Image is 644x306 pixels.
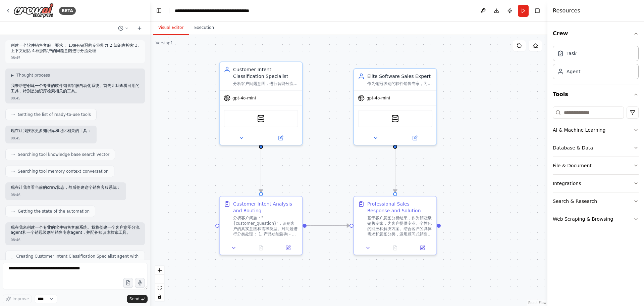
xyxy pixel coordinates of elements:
[11,237,20,243] div: 08:46
[353,68,437,145] div: Elite Software Sales Expert作为销冠级别的软件销售专家，为客户提供专业的{software_category}软件咨询服务。运用销售冠军的沟通技巧和产品知识，准确理解客...
[381,244,410,252] button: No output available
[262,134,300,142] button: Open in side panel
[233,66,298,80] div: Customer Intent Classification Specialist
[11,73,14,78] span: ▶
[175,7,250,14] nav: breadcrumb
[553,162,592,169] div: File & Document
[553,24,639,43] button: Crew
[16,254,139,264] span: Creating Customer Intent Classification Specialist agent with tools: CouchbaseFTSVectorSearchTool
[16,73,50,78] span: Thought process
[11,136,20,141] div: 08:45
[553,180,581,187] div: Integrations
[127,295,148,303] button: Send
[533,6,542,15] button: Hide right sidebar
[156,40,173,46] div: Version 1
[396,134,434,142] button: Open in side panel
[18,112,91,117] span: Getting the list of ready-to-use tools
[11,192,20,198] div: 08:46
[233,81,298,86] div: 分析客户问题意图，进行智能分流处理。识别客户需求类型（产品咨询、技术支持、价格询问、投诉建议等），并为后续处理提供准确的意图分类和上下文信息。确保客户问题得到精准定向处理。
[553,144,593,151] div: Database & Data
[392,149,398,192] g: Edge from 85879510-8954-4ad4-a3f7-32d59bf6bb8d to 0dcc5674-4ed4-4a73-ba44-87ffbba3966a
[391,115,399,123] img: CouchbaseFTSVectorSearchTool
[154,6,164,15] button: Hide left sidebar
[367,201,432,214] div: Professional Sales Response and Solution
[155,266,164,275] button: zoom in
[155,275,164,283] button: zoom out
[219,61,303,145] div: Customer Intent Classification Specialist分析客户问题意图，进行智能分流处理。识别客户需求类型（产品咨询、技术支持、价格询问、投诉建议等），并为后续处理提...
[18,169,109,174] span: Searching tool memory context conversation
[219,196,303,255] div: Customer Intent Analysis and Routing分析客户问题："{customer_question}"，识别客户的真实意图和需求类型。对问题进行分类处理： 1. 产品功...
[553,139,639,157] button: Database & Data
[134,24,145,32] button: Start a new chat
[233,201,298,214] div: Customer Intent Analysis and Routing
[12,296,29,302] span: Improve
[553,198,597,205] div: Search & Research
[11,55,20,60] div: 08:45
[11,96,20,101] div: 08:45
[553,104,639,233] div: Tools
[155,292,164,301] button: toggle interactivity
[258,149,264,192] g: Edge from 70561a3f-cb93-42e3-a055-14cd16572fc0 to 2c7c3992-11d9-4d51-889a-4ac2d9fce996
[567,68,580,75] div: Agent
[367,81,432,86] div: 作为销冠级别的软件销售专家，为客户提供专业的{software_category}软件咨询服务。运用销售冠军的沟通技巧和产品知识，准确理解客户需求，提供个性化解决方案，处理价格谈判，并推动成交。...
[11,185,121,190] p: 现在让我查看当前的crew状态，然后创建这个销售客服系统：
[257,115,265,123] img: CouchbaseFTSVectorSearchTool
[553,43,639,85] div: Crew
[18,209,90,214] span: Getting the state of the automation
[528,301,546,305] a: React Flow attribution
[307,222,350,229] g: Edge from 2c7c3992-11d9-4d51-889a-4ac2d9fce996 to 0dcc5674-4ed4-4a73-ba44-87ffbba3966a
[553,85,639,104] button: Tools
[353,196,437,255] div: Professional Sales Response and Solution基于客户意图分析结果，作为销冠级销售专家，为客户提供专业、个性化的回应和解决方案。结合客户的具体需求和意图分类，运...
[233,215,298,237] div: 分析客户问题："{customer_question}"，识别客户的真实意图和需求类型。对问题进行分类处理： 1. 产品功能咨询 - 客户想了解软件功能特性 2. 价格和方案询问 - 客户关心价...
[11,83,140,94] p: 我来帮您创建一个专业的软件销售客服自动化系统。首先让我查看可用的工具，特别是知识库检索相关的工具。
[553,192,639,210] button: Search & Research
[11,225,140,235] p: 现在我来创建一个专业的软件销售客服系统。我将创建一个客户意图分流agent和一个销冠级别的销售专家agent，并配备知识库检索工具。
[553,157,639,174] button: File & Document
[11,128,91,134] p: 现在让我搜索更多知识库和记忆相关的工具：
[553,175,639,192] button: Integrations
[247,244,275,252] button: No output available
[553,127,605,133] div: AI & Machine Learning
[567,50,577,57] div: Task
[123,278,133,288] button: Upload files
[13,3,54,18] img: Logo
[11,43,140,53] p: 创建一个软件销售客服，要求： 1.拥有销冠的专业能力 2.知识库检索 3.上下文记忆 4.根据客户的问题意图进行分流处理
[189,21,219,35] button: Execution
[232,95,256,101] span: gpt-4o-mini
[367,95,390,101] span: gpt-4o-mini
[367,73,432,80] div: Elite Software Sales Expert
[553,7,580,15] h4: Resources
[59,7,76,15] div: BETA
[115,24,131,32] button: Switch to previous chat
[129,296,140,302] span: Send
[553,121,639,139] button: AI & Machine Learning
[153,21,189,35] button: Visual Editor
[155,283,164,292] button: fit view
[3,295,32,303] button: Improve
[411,244,434,252] button: Open in side panel
[553,210,639,228] button: Web Scraping & Browsing
[11,73,50,78] button: ▶Thought process
[276,244,300,252] button: Open in side panel
[18,152,109,157] span: Searching tool knowledge base search vector
[367,215,432,237] div: 基于客户意图分析结果，作为销冠级销售专家，为客户提供专业、个性化的回应和解决方案。结合客户的具体需求和意图分类，运用顾问式销售方法： 1. 针对产品咨询 - 详细介绍{software_cate...
[155,266,164,301] div: React Flow controls
[553,216,613,222] div: Web Scraping & Browsing
[135,278,145,288] button: Click to speak your automation idea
